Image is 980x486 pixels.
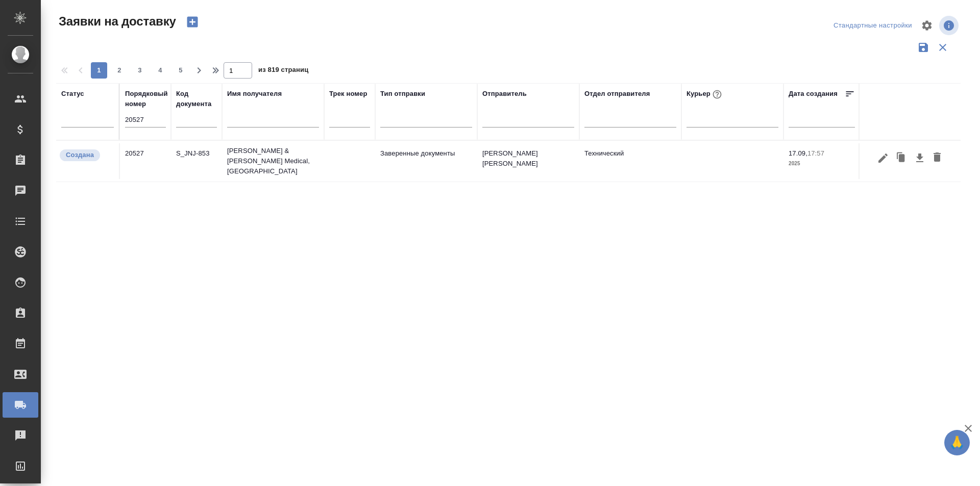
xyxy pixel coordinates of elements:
span: 2 [111,65,128,75]
span: Посмотреть информацию [939,16,961,35]
td: [PERSON_NAME] [PERSON_NAME] [477,143,579,179]
span: 3 [132,65,148,75]
p: Создана [66,150,94,160]
td: S_JNJ-853 [171,143,222,179]
button: Клонировать [892,148,911,168]
button: 3 [132,62,148,79]
div: Курьер [687,88,724,101]
div: Имя получателя [227,89,282,99]
div: Дата создания [789,89,838,99]
button: 4 [152,62,168,79]
button: При выборе курьера статус заявки автоматически поменяется на «Принята» [710,88,724,101]
span: 5 [173,65,189,75]
button: Удалить [928,148,946,168]
span: 🙏 [948,432,966,453]
p: 17.09, [789,149,807,157]
div: Статус [61,89,84,99]
td: Технический [579,143,681,179]
button: 2 [111,62,128,79]
span: из 819 страниц [258,64,308,79]
p: 17:57 [807,149,824,157]
button: Создать [180,13,205,31]
td: Заверенные документы [375,143,477,179]
td: [PERSON_NAME] & [PERSON_NAME] Medical, [GEOGRAPHIC_DATA] [222,141,324,182]
div: Трек номер [329,89,367,99]
div: split button [831,18,915,34]
span: 4 [152,65,168,75]
button: 5 [173,62,189,79]
td: 20527 [120,143,171,179]
div: Тип отправки [380,89,425,99]
span: Заявки на доставку [56,13,176,30]
div: Отдел отправителя [584,89,650,99]
div: Порядковый номер [125,89,168,109]
button: Скачать [911,148,928,168]
span: Настроить таблицу [915,13,939,38]
button: Сохранить фильтры [914,38,933,57]
div: Отправитель [482,89,527,99]
div: Код документа [176,89,217,109]
button: 🙏 [944,430,970,455]
p: 2025 [789,159,855,169]
button: Редактировать [874,148,892,168]
button: Сбросить фильтры [933,38,952,57]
